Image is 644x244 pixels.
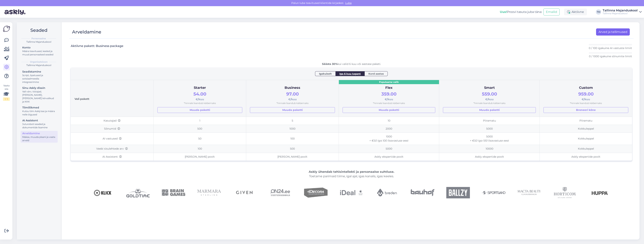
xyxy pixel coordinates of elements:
img: Given [233,181,256,204]
div: *hinnale lisandub käibemaks [157,102,242,105]
div: Tiimiliikmed [22,106,56,110]
div: TM [596,9,601,15]
td: Kokkuleppel [540,125,632,133]
td: 5 [246,117,339,125]
a: KontoMäära teavitused, keeled ja muud personaalsed seaded [21,45,58,57]
td: 5000 [339,145,439,153]
div: AI Assistent [22,119,56,122]
div: Tallinna Majanduskool [603,9,638,12]
td: Kokkuleppel [540,145,632,153]
td: Piiramatu [439,117,540,125]
div: *hinnale lisandub käibemaks [250,102,335,105]
div: Arveldamine [22,131,56,135]
td: 100 [246,133,339,145]
i: + €50 iga 100 lisavastuse eest [369,139,408,142]
div: Tallinna Majanduskool [20,64,58,67]
div: Maksa, muuda plaani ja vaata arveid [22,135,56,142]
td: 1 [154,117,246,125]
a: Sinu Askly disainVali värv, tööajad, [PERSON_NAME], [PERSON_NAME] kiirvalikud ja KKK [21,85,58,104]
div: Populaarne valik [339,80,439,84]
div: Kutsu tiim Askly'sse ja määra neile õigused [22,110,56,116]
td: [PERSON_NAME] poolt [154,153,246,161]
img: Huppa [589,181,612,204]
div: Tallinna Majanduskool [603,12,638,15]
img: Askly Logo [3,25,10,32]
a: ArveldamineMaksa, muuda plaani ja vaata arveid [21,131,58,143]
td: Piiramatu [540,117,632,125]
div: Starter [157,85,242,90]
img: Braingames [162,181,185,204]
div: Määra teavitused, keeled ja muud personaalsed seaded [22,50,56,56]
div: €/kuu [343,90,435,102]
td: Askly ekspertide poolt [540,153,632,161]
div: Juturoboti seaded ja dokumentide lisamine [22,122,56,129]
td: 1000 [339,133,439,145]
img: Klick [91,181,114,204]
span: Igakuiselt [319,72,332,76]
div: 1 / 3 [3,97,10,101]
a: SeadistamineScript, õpetused ja sotsiaalmeedia integreerimine [21,69,58,84]
div: Smart [443,85,536,90]
span: Iga 6 kuu tagant [339,72,361,76]
div: Proovi tasuta juba täna: [500,10,542,14]
img: IDeal [340,181,363,204]
td: 500 [246,145,339,153]
div: Vali värv, tööajad, [PERSON_NAME], [PERSON_NAME] kiirvalikud ja KKK [22,90,56,103]
div: *hinnale lisandub käibemaks [543,102,628,105]
img: Ballzy [446,181,470,204]
td: AI Assistent [71,153,154,161]
div: Arveldamine [72,28,101,36]
div: €/kuu [443,90,536,102]
td: Veebi sisulehtede arv [71,145,154,153]
img: On24 [268,181,292,204]
td: Askly ekspertide poolt [339,153,439,161]
a: Muuda paketti [343,107,435,113]
b: Organisatsioon [30,60,48,64]
a: Muuda paketti [443,107,536,113]
td: 5000 [439,125,540,133]
a: Muuda paketti [157,107,242,113]
td: 1000 [246,125,339,133]
div: €/kuu [250,90,335,102]
div: kui valid 6 kuu või aastase paketi. [71,62,632,66]
div: Tallinna Majanduskool [20,40,58,44]
div: €/kuu [543,90,628,102]
div: Custom [543,85,628,90]
td: Askly ekspertide poolt [439,153,540,161]
div: Vali pakett [75,84,150,113]
span: 54.00 [193,91,206,97]
div: Script, õpetused ja sotsiaalmeedia integreerimine [22,74,56,84]
a: Tallinna MajanduskoolTallinna Majanduskool [603,9,642,15]
td: 10000 [439,145,540,153]
div: Flex [343,85,435,90]
a: TiimiliikmedKutsu tiim Askly'sse ja määra neile õigused [21,105,58,117]
td: AI vastused [71,133,154,145]
td: Sõnumid [71,125,154,133]
i: + €50 iga 100 lisavastuse eest [470,139,509,142]
td: 100 [154,145,246,153]
span: Kord aastas [368,72,384,76]
b: Säästa 30% [322,62,338,66]
h2: Seaded [20,27,58,34]
h3: Aktiivne pakett: Business package [71,44,123,48]
td: [PERSON_NAME] poolt [246,153,339,161]
b: Uus! [500,10,507,14]
div: Toetame parimaid tiime, igal ajal, igas kanalis, igas keeles. [71,170,632,179]
span: 959.00 [578,91,594,97]
div: Business [250,85,335,90]
p: 0 / 1000 igakuine sõnumite limiit [589,54,632,58]
img: Marmarasterling [197,181,221,204]
div: Aktiivne [564,9,587,15]
span: 97.00 [286,91,299,97]
b: Askly ühendab tehisintellekti ja personaalse suhtluse. [309,170,394,174]
img: Horticom [553,181,577,204]
div: *hinnale lisandub käibemaks [443,102,536,105]
img: Mactabeauty [517,181,541,204]
td: Kasutajad [71,117,154,125]
div: €/kuu [157,90,242,102]
button: Broneeri kõne [543,107,628,113]
span: 359.00 [381,91,397,97]
a: Muuda paketti [250,107,335,113]
span: Luba [344,1,353,5]
div: Konto [22,46,56,50]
